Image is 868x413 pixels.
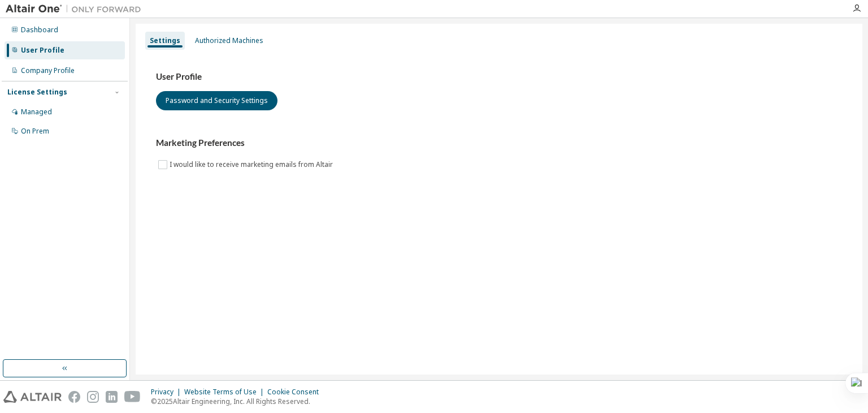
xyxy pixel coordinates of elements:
[156,137,842,149] h3: Marketing Preferences
[124,391,141,403] img: youtube.svg
[3,391,62,403] img: altair_logo.svg
[156,91,277,110] button: Password and Security Settings
[21,127,49,136] div: On Prem
[151,397,325,406] p: © 2025 Altair Engineering, Inc. All Rights Reserved.
[21,107,52,117] div: Managed
[195,36,263,45] div: Authorized Machines
[68,391,80,403] img: facebook.svg
[106,391,118,403] img: linkedin.svg
[156,71,842,83] h3: User Profile
[267,388,325,397] div: Cookie Consent
[170,158,335,171] label: I would like to receive marketing emails from Altair
[6,3,147,15] img: Altair One
[7,88,67,97] div: License Settings
[21,66,75,75] div: Company Profile
[87,391,99,403] img: instagram.svg
[21,25,58,35] div: Dashboard
[184,388,267,397] div: Website Terms of Use
[150,36,180,45] div: Settings
[151,388,184,397] div: Privacy
[21,46,64,55] div: User Profile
